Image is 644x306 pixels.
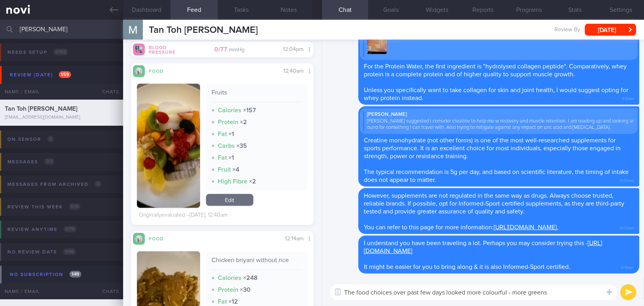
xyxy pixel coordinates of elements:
strong: Calories [218,275,242,281]
strong: × 30 [240,287,251,293]
span: Review By [554,26,580,34]
img: Fruits [137,84,200,208]
span: 10:10am [621,263,634,270]
span: Tan Toh [PERSON_NAME] [5,106,77,112]
strong: × 1 [229,155,234,161]
strong: × 12 [229,298,238,305]
span: Creatine monohydrate (not other forms) is one of the most well-researched supplements for sports ... [364,137,621,159]
span: 1 / 59 [59,71,71,78]
span: It might be easier for you to bring along & it is also Informed-Sport certified. [364,264,570,270]
div: Messages [6,157,56,167]
span: 10:00am [620,176,634,183]
span: 1 / 49 [69,271,81,278]
strong: Fruit [218,166,231,173]
div: Food [145,235,176,242]
div: Review anytime [6,224,79,235]
strong: Fat [218,155,227,161]
div: [PERSON_NAME] suggested I consider creatine to help me w recovery and muscle retention. I am read... [363,118,635,131]
span: 0 / 14 [69,203,80,210]
div: Blood pressure [145,45,176,55]
div: Review this week [6,202,82,212]
a: Edit [206,194,253,206]
strong: × 4 [233,166,240,173]
div: [EMAIL_ADDRESS][DOMAIN_NAME] [5,115,118,121]
div: Review [DATE] [8,70,73,80]
div: Chicken briyani without rice [212,256,302,270]
span: 0 / 79 [64,226,77,232]
span: I understand you have been traveling a lot. Perhaps you may consider trying this - [364,240,602,254]
span: You can refer to this page for more information: [364,224,558,230]
strong: × 35 [237,143,247,149]
strong: × 248 [243,275,258,281]
span: For the Protein Water, the first ingredient is "hydrolysed collagen peptide". Comparatively, whey... [364,63,627,77]
div: Chats [92,84,123,100]
div: Fruits [212,89,302,102]
a: [URL][DOMAIN_NAME]. [494,224,558,230]
span: Tan Toh [PERSON_NAME] [149,25,258,35]
button: [DATE] [585,24,636,36]
div: Needs setup [6,47,70,58]
div: Food [145,67,176,74]
div: On sensor [6,134,56,145]
span: However, supplements are not regulated in the same way as drugs. Always choose trusted, reliable ... [364,193,624,215]
div: Originally evaluated – [DATE], 12:40am [139,212,228,219]
span: 0 [47,136,54,142]
span: 0 / 3 [44,158,54,165]
strong: Protein [218,119,239,125]
span: 12:40am [283,68,303,74]
div: No review date [6,247,78,257]
small: mmHg [229,47,245,53]
strong: High Fibre [218,178,248,185]
span: Unless you specifically want to take collagen for skin and joint health, I would suggest opting f... [364,87,628,101]
span: 9:51am [622,94,634,102]
strong: Fat [218,131,227,137]
strong: Carbs [218,143,235,149]
span: 0 / 46 [63,248,76,255]
strong: × 1 [229,131,234,137]
span: 0 / 103 [53,49,68,55]
div: Messages from Archived [6,179,103,190]
div: Chats [92,283,123,299]
strong: × 2 [240,119,247,125]
strong: Protein [218,287,239,293]
span: 0 [95,181,101,187]
strong: Calories [218,107,242,113]
strong: × 157 [243,107,256,113]
span: 10:03am [620,223,634,231]
strong: 0 / 77 [214,46,227,53]
span: 12:04pm [283,47,303,52]
strong: Fat [218,298,227,305]
div: [PERSON_NAME] [363,111,635,118]
img: Replying to photo by Martin Tan [367,34,387,54]
span: 12:14am [285,236,303,242]
span: The typical recommendation is 5g per day, and based on scientific literature, the timing of intak... [364,169,629,183]
div: No subscription [8,269,83,280]
strong: × 2 [249,178,256,185]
